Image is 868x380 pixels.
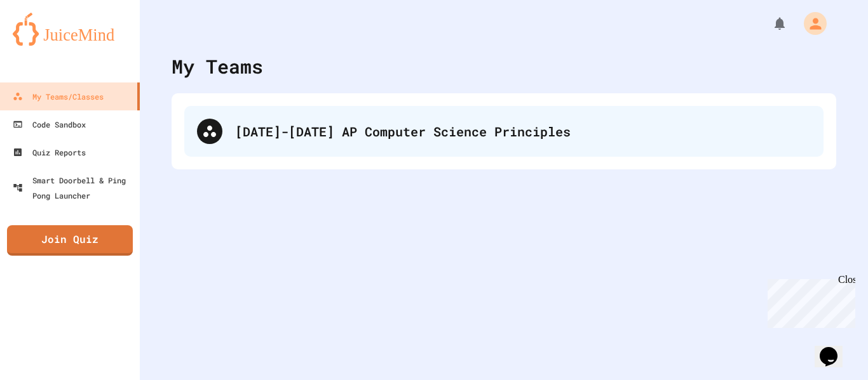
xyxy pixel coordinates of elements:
div: My Teams [172,52,263,81]
div: My Account [790,9,830,38]
iframe: chat widget [763,274,855,328]
div: Code Sandbox [13,117,86,132]
div: My Teams/Classes [13,89,104,104]
div: My Notifications [749,13,790,34]
div: Quiz Reports [13,145,86,160]
div: Chat with us now!Close [5,5,88,81]
a: Join Quiz [7,225,133,256]
iframe: chat widget [815,329,855,367]
div: Smart Doorbell & Ping Pong Launcher [13,173,135,203]
div: [DATE]-[DATE] AP Computer Science Principles [184,106,824,157]
div: [DATE]-[DATE] AP Computer Science Principles [235,122,811,141]
img: logo-orange.svg [13,13,127,46]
